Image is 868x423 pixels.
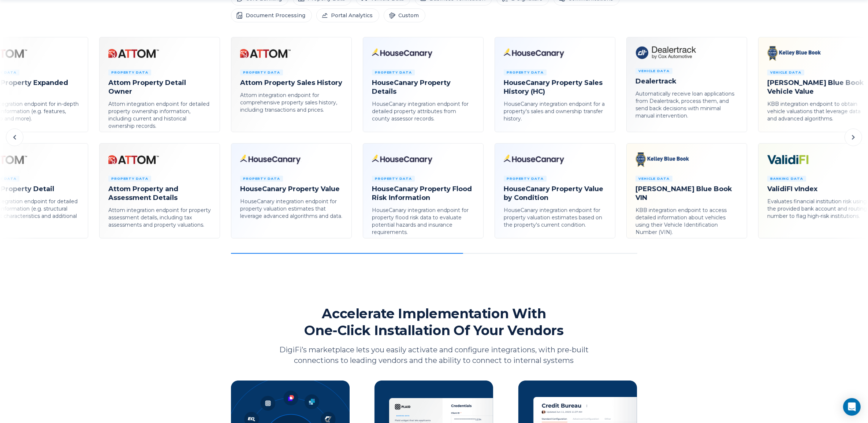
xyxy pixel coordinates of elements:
[636,77,738,86] h4: Dealertrack
[372,100,474,122] p: HouseCanary integration endpoint for detailed property attributes from county assessor records.
[504,176,547,182] span: Property Data
[240,70,283,75] span: Property Data
[372,78,474,96] h4: HouseCanary Property Details
[504,100,606,122] p: HouseCanary integration endpoint for a property's sales and ownership transfer history.
[240,78,343,87] h4: Attom Property Sales History
[636,90,738,119] p: Automatically receive loan applications from Dealertrack, process them, and send back decisions w...
[304,305,563,322] span: Accelerate Implementation With
[636,176,673,182] span: Vehicle Data
[636,207,738,236] p: KBB integration endpoint to access detailed information about vehicles using their Vehicle Identi...
[240,176,283,182] span: Property Data
[372,207,474,236] p: HouseCanary integration endpoint for property flood risk data to evaluate potential hazards and i...
[372,70,415,75] span: Property Data
[108,207,211,229] p: Attom integration endpoint for property assessment details, including tax assessments and propert...
[636,68,673,74] span: Vehicle Data
[384,8,425,22] li: Custom
[504,78,606,96] h4: HouseCanary Property Sales History (HC)
[240,185,343,193] h4: HouseCanary Property Value
[231,8,312,22] li: Document Processing
[240,92,343,114] p: Attom integration endpoint for comprehensive property sales history, including transactions and p...
[316,8,379,22] li: Portal Analytics
[504,185,606,202] h4: HouseCanary Property Value by Condition
[275,345,593,366] p: DigiFi’s marketplace lets you easily activate and configure integrations, with pre-built connecti...
[108,100,211,130] p: Attom integration endpoint for detailed property ownership information, including current and his...
[843,398,861,416] div: Open Intercom Messenger
[108,185,211,202] h4: Attom Property and Assessment Details
[372,176,415,182] span: Property Data
[504,70,547,75] span: Property Data
[767,70,804,75] span: Vehicle Data
[504,207,606,229] p: HouseCanary integration endpoint for property valuation estimates based on the property's current...
[636,185,738,202] h4: [PERSON_NAME] Blue Book VIN
[304,322,563,339] span: One-Click Installation Of Your Vendors
[372,185,474,202] h4: HouseCanary Property Flood Risk Information
[108,70,151,75] span: Property Data
[767,176,806,182] span: Banking Data
[108,78,211,96] h4: Attom Property Detail Owner
[108,176,151,182] span: Property Data
[240,198,343,220] p: HouseCanary integration endpoint for property valuation estimates that leverage advanced algorith...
